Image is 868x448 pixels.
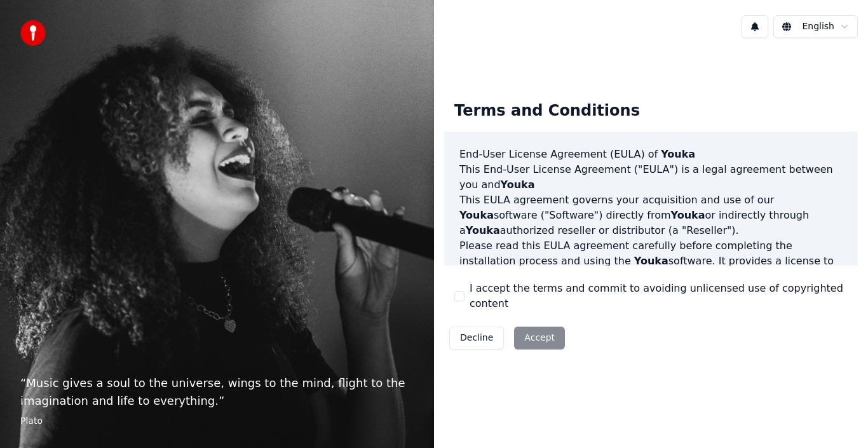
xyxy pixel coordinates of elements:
span: Youka [501,179,535,191]
div: Terms and Conditions [444,91,650,132]
h3: End-User License Agreement (EULA) of [459,147,843,162]
p: “ Music gives a soul to the universe, wings to the mind, flight to the imagination and life to ev... [20,374,414,410]
p: This End-User License Agreement ("EULA") is a legal agreement between you and [459,162,843,193]
span: Youka [671,209,705,221]
label: I accept the terms and commit to avoiding unlicensed use of copyrighted content [470,281,848,311]
img: youka [20,20,46,46]
span: Youka [661,148,695,160]
span: Youka [634,255,668,267]
span: Youka [466,224,500,236]
span: Youka [459,209,494,221]
p: Please read this EULA agreement carefully before completing the installation process and using th... [459,238,843,299]
button: Decline [449,327,504,350]
footer: Plato [20,415,414,428]
p: This EULA agreement governs your acquisition and use of our software ("Software") directly from o... [459,193,843,238]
